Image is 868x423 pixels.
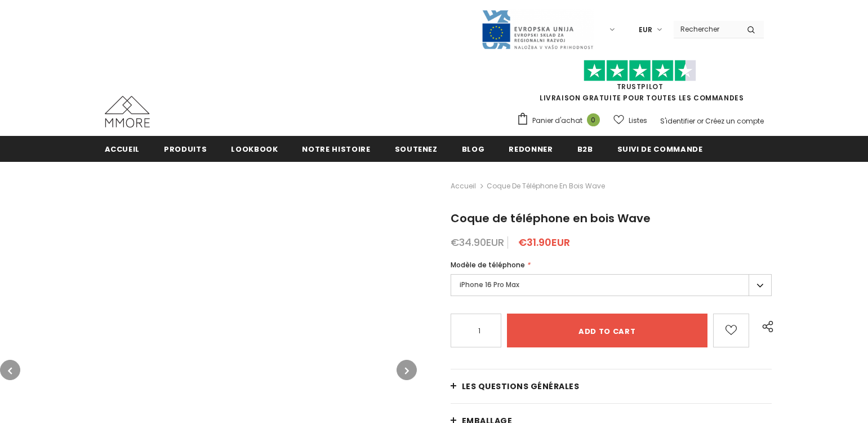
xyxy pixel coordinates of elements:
a: soutenez [395,136,438,161]
a: Redonner [509,136,553,161]
a: Panier d'achat 0 [517,112,606,129]
span: Coque de téléphone en bois Wave [451,210,651,226]
a: Les questions générales [451,369,772,403]
span: Notre histoire [302,144,370,155]
span: B2B [577,144,593,155]
a: Listes [613,111,647,130]
span: Accueil [105,144,140,155]
a: Suivi de commande [617,136,703,161]
span: Listes [629,115,647,126]
label: iPhone 16 Pro Max [451,274,772,296]
span: Modèle de téléphone [451,260,525,270]
span: €34.90EUR [451,235,504,249]
span: €31.90EUR [518,235,570,249]
a: Blog [462,136,485,161]
a: Javni Razpis [481,24,594,34]
a: TrustPilot [617,82,664,91]
input: Add to cart [507,314,707,347]
a: Lookbook [231,136,278,161]
span: Blog [462,144,485,155]
a: S'identifier [660,116,695,126]
a: Accueil [451,179,476,193]
span: soutenez [395,144,438,155]
span: Panier d'achat [532,115,582,126]
a: Produits [164,136,207,161]
a: B2B [577,136,593,161]
span: Lookbook [231,144,278,155]
span: EUR [639,24,652,36]
span: LIVRAISON GRATUITE POUR TOUTES LES COMMANDES [517,65,764,103]
span: or [697,116,704,126]
a: Créez un compte [705,116,764,126]
img: Javni Razpis [481,9,594,50]
span: 0 [587,113,600,126]
span: Redonner [509,144,553,155]
img: Cas MMORE [105,96,150,127]
a: Notre histoire [302,136,370,161]
input: Search Site [674,21,738,37]
a: Accueil [105,136,140,161]
span: Les questions générales [462,381,580,392]
span: Suivi de commande [617,144,703,155]
span: Coque de téléphone en bois Wave [487,179,605,193]
img: Faites confiance aux étoiles pilotes [584,60,696,82]
span: Produits [164,144,207,155]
